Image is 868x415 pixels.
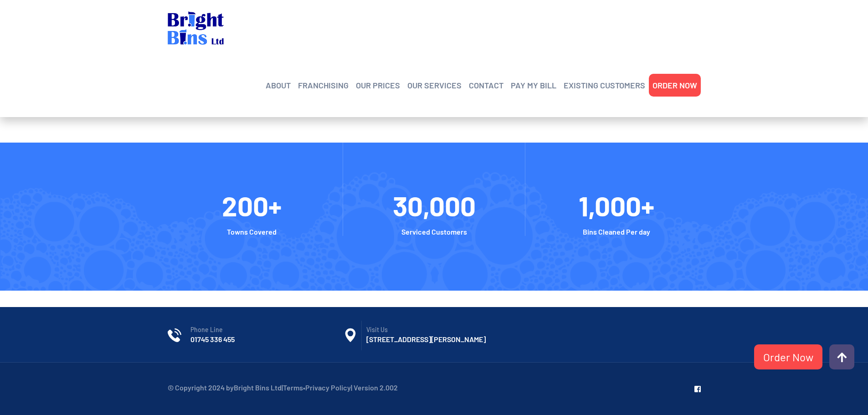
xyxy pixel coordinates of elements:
[754,344,822,369] a: Order Now
[532,226,701,238] h6: Bins Cleaned Per day
[366,334,519,344] h6: [STREET_ADDRESS][PERSON_NAME]
[579,189,654,222] span: 1,000+
[168,226,336,238] h6: Towns Covered
[305,383,351,392] a: Privacy Policy
[168,381,398,395] p: © Copyright 2024 by | • | Version 2.002
[511,78,556,92] a: PAY MY BILL
[393,189,476,222] span: 30,000
[356,78,400,92] a: OUR PRICES
[234,383,282,392] a: Bright Bins Ltd
[366,325,519,334] span: Visit Us
[652,78,697,92] a: ORDER NOW
[350,226,519,238] h6: Serviced Customers
[298,78,349,92] a: FRANCHISING
[190,325,344,334] span: Phone Line
[469,78,503,92] a: CONTACT
[407,78,462,92] a: OUR SERVICES
[266,78,291,92] a: ABOUT
[283,383,303,392] a: Terms
[190,334,235,344] a: 01745 336 455
[222,189,282,222] span: 200+
[564,78,645,92] a: EXISTING CUSTOMERS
